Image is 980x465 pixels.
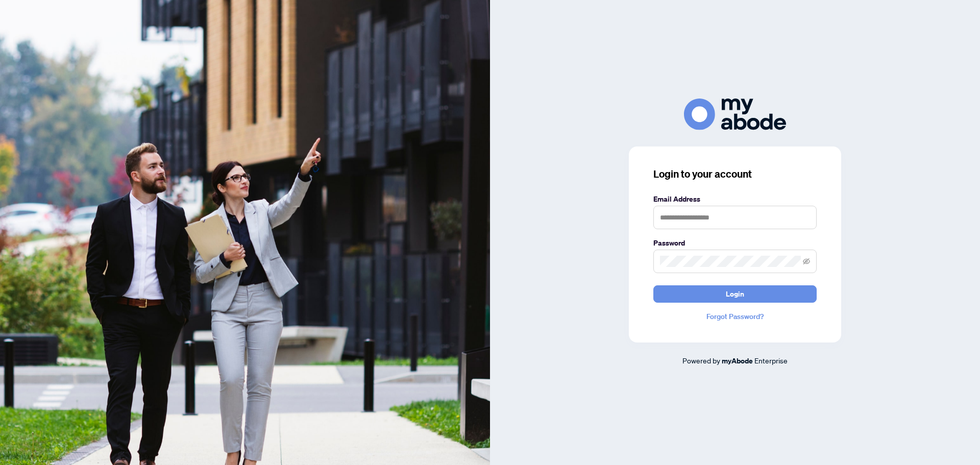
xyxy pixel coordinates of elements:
[803,258,810,265] span: eye-invisible
[722,355,753,366] a: myAbode
[726,286,744,302] span: Login
[653,311,817,322] a: Forgot Password?
[653,193,817,205] label: Email Address
[684,99,786,130] img: ma-logo
[653,285,817,303] button: Login
[754,356,788,365] span: Enterprise
[653,167,817,181] h3: Login to your account
[682,356,720,365] span: Powered by
[653,237,817,249] label: Password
